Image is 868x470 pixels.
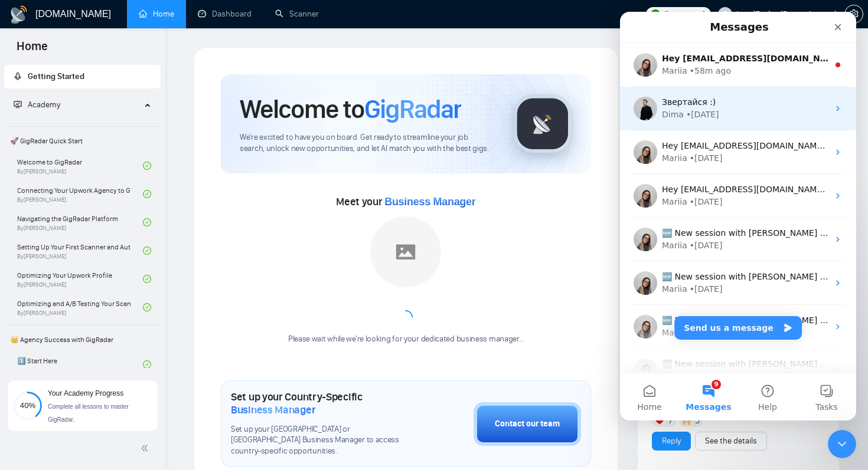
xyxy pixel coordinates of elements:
a: Optimizing and A/B Testing Your Scanner for Better ResultsBy[PERSON_NAME] [17,294,143,320]
span: fund-projection-screen [14,100,22,109]
button: Reply [652,432,691,451]
span: GigRadar [364,93,461,125]
span: user [721,10,729,18]
div: Please wait while we're looking for your dedicated business manager... [281,334,531,345]
h1: Welcome to [240,93,461,125]
h1: Set up your Country-Specific [231,390,415,416]
span: Academy [14,100,60,110]
span: rocket [14,72,22,80]
img: placeholder.png [370,216,441,287]
span: 40% [14,402,42,409]
span: Complete all lessons to master GigRadar. [48,403,129,423]
a: Optimizing Your Upwork ProfileBy[PERSON_NAME] [17,266,143,292]
img: upwork-logo.png [651,9,660,19]
span: 1 [701,8,706,21]
span: Connects: [664,8,699,21]
a: setting [844,9,863,19]
span: check-circle [143,162,151,170]
a: Welcome to GigRadarBy[PERSON_NAME] [17,153,143,179]
span: loading [396,308,416,328]
a: homeHome [139,9,174,19]
span: Getting Started [28,71,84,81]
span: Home [7,38,57,63]
a: Reply [662,435,681,448]
button: setting [844,5,863,24]
iframe: Intercom live chat [828,430,856,458]
a: Navigating the GigRadar PlatformBy[PERSON_NAME] [17,209,143,235]
span: check-circle [143,303,151,311]
span: check-circle [143,218,151,226]
span: check-circle [143,275,151,283]
span: check-circle [143,246,151,255]
img: 🙌 [683,417,691,425]
span: 👑 Agency Success with GigRadar [5,328,159,351]
span: Academy [28,100,60,110]
span: 5 [695,415,700,427]
a: See the details [705,435,757,448]
a: Setting Up Your First Scanner and Auto-BidderBy[PERSON_NAME] [17,238,143,264]
iframe: Intercom live chat [620,12,856,420]
span: 7 [668,415,673,427]
span: check-circle [143,360,151,369]
span: setting [845,9,863,19]
span: Business Manager [231,403,315,416]
span: Business Manager [384,196,475,208]
span: check-circle [143,190,151,198]
a: searchScanner [275,9,319,19]
div: Contact our team [495,418,560,430]
img: logo [9,5,28,24]
a: Connecting Your Upwork Agency to GigRadarBy[PERSON_NAME] [17,181,143,207]
li: Getting Started [4,65,161,88]
span: Meet your [336,195,475,208]
span: Set up your [GEOGRAPHIC_DATA] or [GEOGRAPHIC_DATA] Business Manager to access country-specific op... [231,424,415,458]
button: See the details [695,432,767,451]
a: dashboardDashboard [198,9,252,19]
span: Your Academy Progress [48,389,123,397]
img: ❤️ [655,417,664,425]
img: gigradar-logo.png [513,94,572,153]
span: 🚀 GigRadar Quick Start [5,129,159,153]
span: We're excited to have you on board. Get ready to streamline your job search, unlock new opportuni... [240,132,494,155]
button: Contact our team [474,402,581,446]
span: double-left [141,442,152,454]
a: 1️⃣ Start HereBy[PERSON_NAME] [17,351,143,377]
